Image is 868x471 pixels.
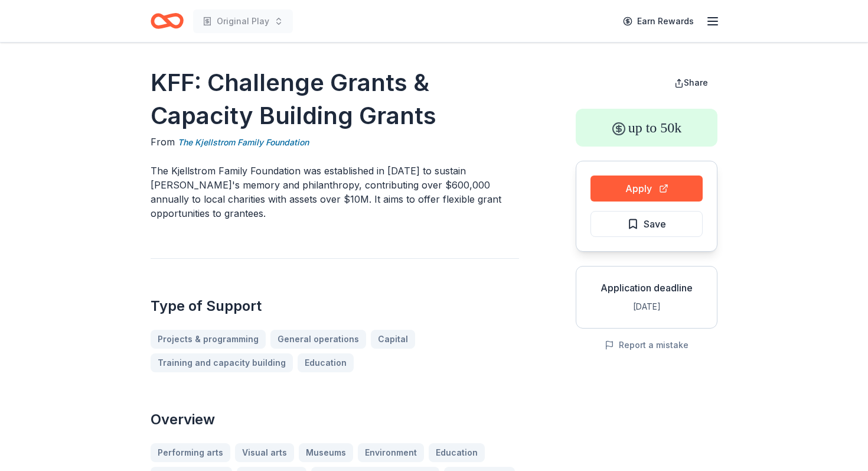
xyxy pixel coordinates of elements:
a: Education [298,353,354,372]
a: General operations [270,330,366,349]
div: up to 50k [576,109,717,147]
button: Original Play [193,9,293,33]
a: Earn Rewards [616,11,701,32]
a: The Kjellstrom Family Foundation [178,135,309,150]
span: Share [684,77,708,87]
h1: KFF: Challenge Grants & Capacity Building Grants [151,66,519,132]
button: Report a mistake [605,338,688,352]
a: Home [151,7,184,35]
h2: Overview [151,410,519,429]
button: Save [590,211,703,237]
span: Save [644,216,666,232]
p: The Kjellstrom Family Foundation was established in [DATE] to sustain [PERSON_NAME]'s memory and ... [151,164,519,220]
h2: Type of Support [151,297,519,316]
a: Training and capacity building [151,353,293,372]
div: From [151,135,519,150]
a: Projects & programming [151,330,266,349]
span: Original Play [217,14,269,28]
div: [DATE] [586,300,707,314]
button: Share [665,71,717,95]
button: Apply [590,176,703,202]
div: Application deadline [586,281,707,295]
a: Capital [371,330,415,349]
